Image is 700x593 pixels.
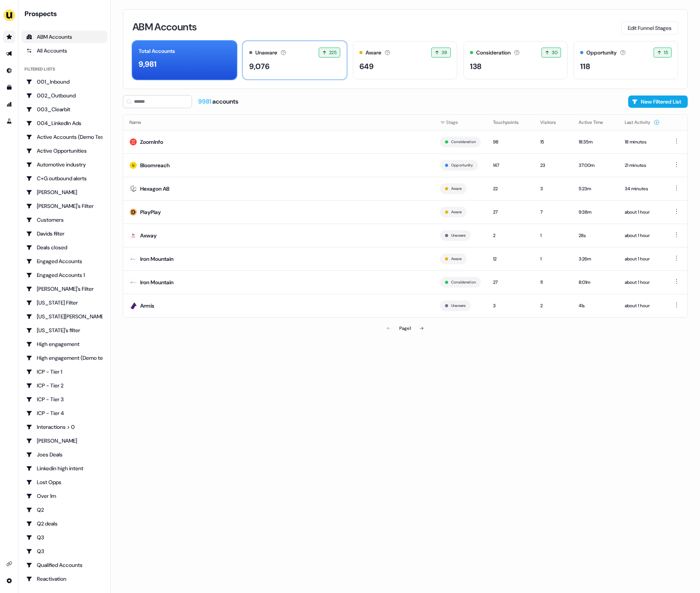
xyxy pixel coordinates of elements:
a: Go to 004_LinkedIn Ads [22,117,107,129]
div: [PERSON_NAME] [26,437,103,445]
div: Opportunity [586,49,617,57]
div: 1 [540,232,566,239]
div: 5:23m [579,185,612,193]
a: Go to Georgia's filter [22,324,107,336]
a: Go to Qualified Accounts [22,559,107,571]
button: Unaware [451,302,466,309]
a: Go to High engagement (Demo testing) [22,352,107,364]
div: 3 [493,302,528,310]
button: Last Activity [625,115,660,129]
div: Bloomreach [140,161,170,169]
a: Go to 001_Inbound [22,76,107,88]
div: High engagement (Demo testing) [26,354,103,362]
button: Touchpoints [493,115,528,129]
div: 12 [493,255,528,263]
div: High engagement [26,340,103,348]
a: Go to integrations [3,575,15,587]
a: Go to ICP - Tier 1 [22,366,107,378]
a: Go to ICP - Tier 3 [22,393,107,405]
div: 18:35m [579,138,612,146]
div: ICP - Tier 1 [26,368,103,376]
div: 3 [540,185,566,193]
div: 147 [493,161,528,169]
div: 3:26m [579,255,612,263]
div: 23 [540,161,566,169]
a: Go to Lost Opps [22,476,107,488]
a: All accounts [22,44,107,57]
a: Go to JJ Deals [22,435,107,447]
div: about 1 hour [625,208,660,216]
div: [US_STATE] Filter [26,299,103,306]
div: Active Opportunities [26,147,103,155]
div: 004_LinkedIn Ads [26,119,103,127]
a: Go to outbound experience [3,48,15,60]
div: Iron Mountain [140,278,174,286]
div: Unaware [255,49,277,57]
button: Consideration [451,138,476,145]
a: Go to Interactions > 0 [22,421,107,433]
div: PlayPlay [140,208,161,216]
div: Lost Opps [26,478,103,486]
div: C+G outbound alerts [26,175,103,182]
span: 9981 [198,97,212,105]
a: Go to Q2 [22,504,107,516]
div: [US_STATE]'s filter [26,326,103,334]
div: Joes Deals [26,451,103,458]
a: Go to Active Accounts (Demo Test) [22,131,107,143]
a: Go to Georgia Filter [22,296,107,309]
a: Go to High engagement [22,338,107,350]
div: Prospects [25,9,107,18]
div: [US_STATE][PERSON_NAME] [26,313,103,320]
a: Go to Georgia Slack [22,310,107,323]
span: 225 [329,49,337,56]
div: Q3 [26,547,103,555]
div: Deals closed [26,244,103,251]
th: Name [123,115,434,130]
div: [PERSON_NAME]'s Filter [26,285,103,293]
div: 2 [540,302,566,310]
div: Q2 deals [26,520,103,527]
div: Iron Mountain [140,255,174,263]
div: 118 [580,61,590,72]
div: about 1 hour [625,255,660,263]
div: ABM Accounts [26,33,103,41]
a: Go to C+G outbound alerts [22,172,107,184]
a: Go to Active Opportunities [22,145,107,157]
a: Go to Reactivation [22,573,107,585]
div: [PERSON_NAME]'s Filter [26,202,103,210]
a: Go to Joes Deals [22,448,107,461]
span: 15 [664,49,668,56]
a: Go to Charlotte Stone [22,186,107,198]
div: 11 [540,278,566,286]
span: 30 [552,49,558,56]
div: Davids filter [26,230,103,237]
div: Page 1 [399,325,411,332]
div: 27 [493,208,528,216]
div: 9,076 [249,61,270,72]
button: New Filtered List [628,96,688,108]
div: 18 minutes [625,138,660,146]
div: Consideration [476,49,511,57]
div: ICP - Tier 2 [26,382,103,389]
div: 138 [470,61,482,72]
button: Opportunity [451,162,473,169]
div: about 1 hour [625,278,660,286]
a: Go to Q3 [22,531,107,544]
div: 98 [493,138,528,146]
div: Over 1m [26,492,103,500]
div: Customers [26,216,103,224]
button: Consideration [451,279,476,286]
button: Unaware [451,232,466,239]
div: Qualified Accounts [26,561,103,569]
div: 7 [540,208,566,216]
button: Edit Funnel Stages [621,21,678,35]
div: 41s [579,302,612,310]
a: Go to attribution [3,98,15,110]
button: Aware [451,185,462,192]
a: Go to 003_Clearbit [22,103,107,115]
a: Go to Customers [22,214,107,226]
div: Q3 [26,534,103,541]
div: ZoomInfo [140,138,163,146]
a: Go to experiments [3,115,15,127]
a: Go to integrations [3,558,15,570]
